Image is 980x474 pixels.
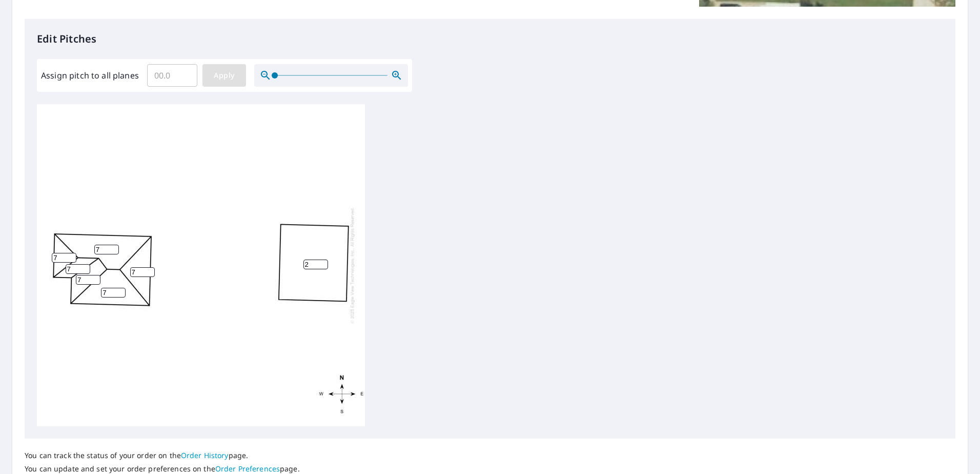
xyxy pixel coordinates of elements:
[211,69,238,82] span: Apply
[25,451,300,460] p: You can track the status of your order on the page.
[215,464,280,473] a: Order Preferences
[25,464,300,473] p: You can update and set your order preferences on the page.
[202,64,246,87] button: Apply
[147,61,197,90] input: 00.0
[181,450,229,460] a: Order History
[41,69,139,82] label: Assign pitch to all planes
[37,31,943,47] p: Edit Pitches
